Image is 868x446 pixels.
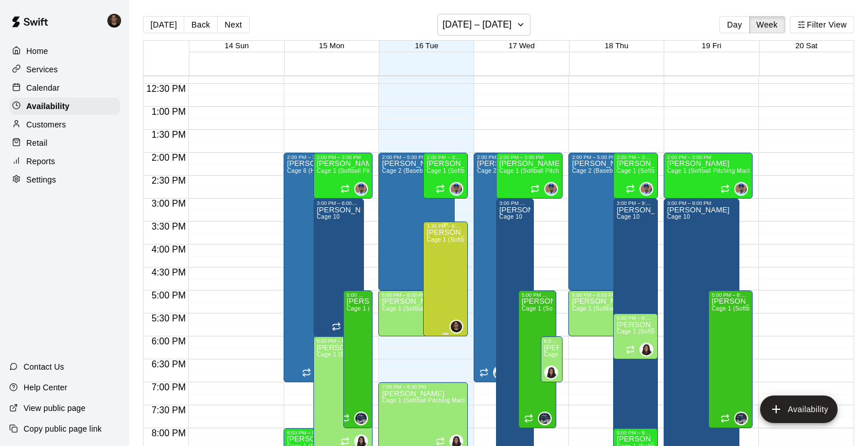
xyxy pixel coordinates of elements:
[568,153,644,290] div: 2:00 PM – 5:00 PM: Available
[617,430,654,436] div: 8:00 PM – 9:00 PM
[24,361,64,373] p: Contact Us
[544,366,558,379] div: KaDedra Temple
[702,41,721,50] span: 19 Fri
[382,154,451,160] div: 2:00 PM – 5:00 PM
[423,276,432,285] span: Recurring availability
[149,245,189,254] span: 4:00 PM
[499,214,522,220] span: Cage 10
[284,153,334,382] div: 2:00 PM – 7:00 PM: Available
[9,98,120,115] a: Availability
[317,168,865,174] span: Cage 1 (Softball Pitching Machine), Cage 2 (Baseball Pitching Machine), Cage 3, Cage 4 (Baseball ...
[640,343,653,356] div: KaDedra Temple
[144,84,188,94] span: 12:30 PM
[26,45,48,57] p: Home
[496,153,563,199] div: 2:00 PM – 3:00 PM: Available
[184,16,218,33] button: Back
[522,292,553,298] div: 5:00 PM – 8:00 PM
[539,413,551,424] img: JT Marr
[355,183,367,195] img: Francis Grullon
[415,41,439,50] button: 16 Tue
[9,134,120,152] div: Retail
[9,79,120,96] div: Calendar
[760,395,838,423] button: add
[149,382,189,392] span: 7:00 PM
[572,168,820,174] span: Cage 2 (Baseball Pitching Machine), Cage 4 (Baseball Pitching Machine), Cage 6 (HitTrax)
[423,153,468,199] div: 2:00 PM – 3:00 PM: Available
[378,290,468,336] div: 5:00 PM – 6:00 PM: Available
[545,367,557,378] img: KaDedra Temple
[9,171,120,188] a: Settings
[143,16,184,33] button: [DATE]
[626,345,635,354] span: Recurring availability
[105,9,129,32] div: Kyle Harris
[451,321,462,332] img: Kyle Harris
[24,402,86,414] p: View public page
[149,405,189,415] span: 7:30 PM
[9,153,120,170] div: Reports
[749,16,785,33] button: Week
[427,223,464,229] div: 3:30 PM – 6:00 PM
[509,41,535,50] span: 17 Wed
[149,313,189,323] span: 5:30 PM
[667,154,750,160] div: 2:00 PM – 3:00 PM
[451,183,462,195] img: Francis Grullon
[613,153,658,199] div: 2:00 PM – 3:00 PM: Available
[382,384,464,390] div: 7:00 PM – 8:30 PM
[541,336,563,382] div: 6:00 PM – 7:00 PM: Available
[720,184,730,193] span: Recurring availability
[382,168,630,174] span: Cage 2 (Baseball Pitching Machine), Cage 4 (Baseball Pitching Machine), Cage 6 (HitTrax)
[313,153,373,199] div: 2:00 PM – 3:00 PM: Available
[524,414,533,423] span: Recurring availability
[790,16,854,33] button: Filter View
[712,292,750,298] div: 5:00 PM – 8:00 PM
[604,41,628,50] button: 18 Thu
[479,368,489,377] span: Recurring availability
[26,64,58,75] p: Services
[343,290,373,428] div: 5:00 PM – 8:00 PM: Available
[26,137,48,149] p: Retail
[26,82,60,94] p: Calendar
[378,153,454,290] div: 2:00 PM – 5:00 PM: Available
[477,168,725,174] span: Cage 2 (Baseball Pitching Machine), Cage 4 (Baseball Pitching Machine), Cage 6 (HitTrax)
[9,61,120,78] a: Services
[436,437,445,446] span: Recurring availability
[641,344,652,355] img: KaDedra Temple
[149,199,189,208] span: 3:00 PM
[735,183,747,195] img: Francis Grullon
[544,182,558,196] div: Francis Grullon
[437,14,531,36] button: [DATE] – [DATE]
[224,41,249,50] button: 14 Sun
[544,338,560,344] div: 6:00 PM – 7:00 PM
[449,320,463,333] div: Kyle Harris
[641,183,652,195] img: Francis Grullon
[423,222,468,336] div: 3:30 PM – 6:00 PM: Available
[735,413,747,424] img: JT Marr
[302,368,311,377] span: Recurring availability
[530,184,540,193] span: Recurring availability
[354,412,368,425] div: JT Marr
[217,16,249,33] button: Next
[538,412,552,425] div: JT Marr
[24,382,67,393] p: Help Center
[613,276,622,285] span: Recurring availability
[149,153,189,162] span: 2:00 PM
[149,130,189,139] span: 1:30 PM
[734,412,748,425] div: JT Marr
[796,41,818,50] button: 20 Sat
[474,153,511,382] div: 2:00 PM – 7:00 PM: Available
[382,292,464,298] div: 5:00 PM – 6:00 PM
[317,338,370,344] div: 6:00 PM – 8:30 PM
[317,154,370,160] div: 2:00 PM – 3:00 PM
[319,41,344,50] button: 15 Mon
[340,414,350,423] span: Recurring availability
[494,367,506,378] img: Ben Boykin
[640,182,653,196] div: Francis Grullon
[499,200,530,206] div: 3:00 PM – 9:00 PM
[572,154,641,160] div: 2:00 PM – 5:00 PM
[568,290,644,336] div: 5:00 PM – 6:00 PM: Available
